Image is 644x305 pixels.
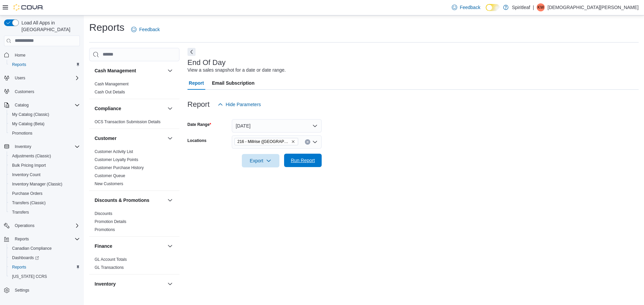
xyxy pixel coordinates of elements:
span: Reports [9,61,80,69]
button: [US_STATE] CCRS [7,272,83,281]
span: Reports [9,263,80,271]
span: Customer Activity List [95,149,133,154]
span: Canadian Compliance [12,246,52,251]
span: Load All Apps in [GEOGRAPHIC_DATA] [19,19,80,33]
span: Transfers (Classic) [12,200,46,206]
span: Dashboards [9,254,80,262]
button: Bulk Pricing Import [7,161,83,170]
button: Adjustments (Classic) [7,151,83,161]
a: My Catalog (Beta) [9,120,47,128]
span: Inventory [12,143,80,151]
button: Compliance [95,105,165,112]
span: Promotions [9,129,80,137]
a: Customer Queue [95,173,125,178]
span: My Catalog (Beta) [9,120,80,128]
a: Promotion Details [95,219,126,224]
button: Inventory Count [7,170,83,179]
a: New Customers [95,181,123,186]
a: Bulk Pricing Import [9,161,49,169]
a: [US_STATE] CCRS [9,273,50,281]
span: New Customers [95,181,123,186]
button: Compliance [166,104,174,112]
span: Operations [15,223,35,228]
button: Operations [1,221,83,230]
span: My Catalog (Classic) [9,110,80,119]
button: Customer [166,134,174,142]
span: Bulk Pricing Import [9,161,80,169]
span: Catalog [15,102,29,108]
button: Home [1,50,83,60]
span: Inventory Count [12,172,41,177]
a: Feedback [128,23,162,36]
a: Inventory Count [9,171,43,179]
button: Discounts & Promotions [95,197,165,204]
span: Customers [12,87,80,96]
div: Discounts & Promotions [89,210,179,236]
button: Customers [1,87,83,96]
button: Inventory [166,280,174,288]
button: Inventory [12,143,34,151]
a: GL Account Totals [95,257,127,262]
div: Customer [89,148,179,190]
button: Operations [12,222,37,230]
span: Transfers [9,208,80,216]
h3: Report [187,100,210,108]
span: Feedback [139,26,160,33]
button: Promotions [7,129,83,138]
span: Promotions [95,227,115,232]
a: GL Transactions [95,265,124,270]
a: Promotions [9,129,35,137]
h3: Cash Management [95,67,136,74]
span: 216 - Millrise ([GEOGRAPHIC_DATA]) [237,138,290,145]
a: Customer Purchase History [95,165,144,170]
button: Reports [7,262,83,272]
span: Report [189,76,204,90]
span: Discounts [95,211,112,216]
h3: Customer [95,135,116,142]
span: GL Account Totals [95,257,127,262]
span: Promotions [12,131,33,136]
button: Export [242,154,279,167]
span: Customer Loyalty Points [95,157,138,162]
span: OCS Transaction Submission Details [95,119,161,125]
button: Reports [1,234,83,244]
a: Cash Out Details [95,90,125,94]
span: Inventory [15,144,31,149]
span: Adjustments (Classic) [12,153,51,159]
button: Inventory Manager (Classic) [7,179,83,189]
a: Promotions [95,227,115,232]
button: My Catalog (Classic) [7,110,83,119]
span: Inventory Count [9,171,80,179]
a: Customer Loyalty Points [95,157,138,162]
span: Purchase Orders [12,191,43,196]
span: Canadian Compliance [9,244,80,252]
button: Customer [95,135,165,142]
button: My Catalog (Beta) [7,119,83,129]
a: OCS Transaction Submission Details [95,120,161,124]
span: Catalog [12,101,80,109]
p: | [533,3,534,11]
button: Reports [12,235,32,243]
a: Adjustments (Classic) [9,152,54,160]
button: Transfers (Classic) [7,198,83,208]
span: Dashboards [12,255,39,260]
span: Home [12,51,80,59]
span: GL Transactions [95,265,124,270]
span: Settings [12,286,80,294]
button: Cash Management [95,67,165,74]
a: Discounts [95,211,112,216]
a: Transfers (Classic) [9,199,48,207]
a: Inventory Manager (Classic) [9,180,65,188]
img: Cova [13,4,44,11]
span: Inventory Manager (Classic) [12,181,62,187]
span: Purchase Orders [9,189,80,198]
button: Inventory [95,281,165,287]
span: Customers [15,89,34,94]
span: My Catalog (Classic) [12,112,49,117]
span: Transfers (Classic) [9,199,80,207]
a: Cash Management [95,82,128,86]
h1: Reports [89,21,124,34]
p: Spiritleaf [512,3,530,11]
span: Settings [15,288,29,293]
span: Reports [12,235,80,243]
